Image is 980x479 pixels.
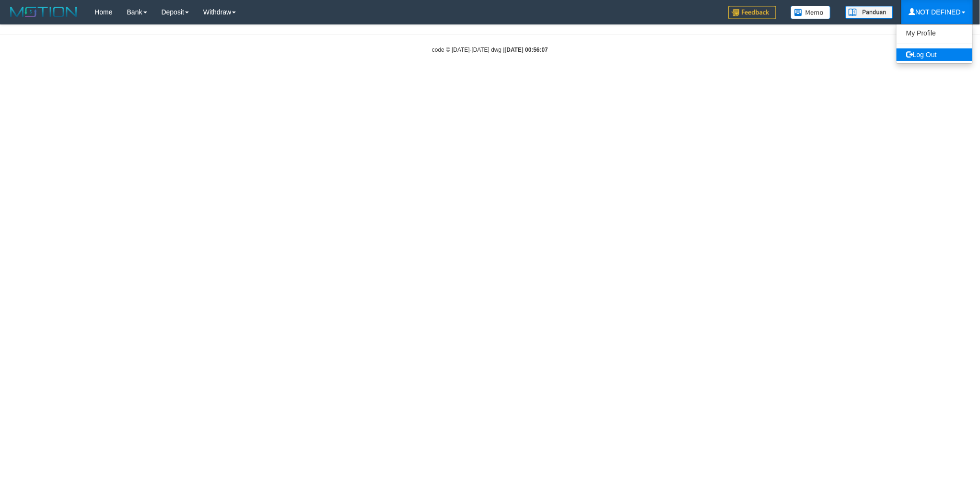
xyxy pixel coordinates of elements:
[505,47,548,53] strong: [DATE] 00:56:07
[791,6,831,19] img: Button%20Memo.svg
[845,6,893,19] img: panduan.png
[432,47,548,53] small: code © [DATE]-[DATE] dwg |
[897,27,972,39] a: My Profile
[7,5,80,19] img: MOTION_logo.png
[728,6,776,19] img: Feedback.jpg
[897,48,972,61] a: Log Out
